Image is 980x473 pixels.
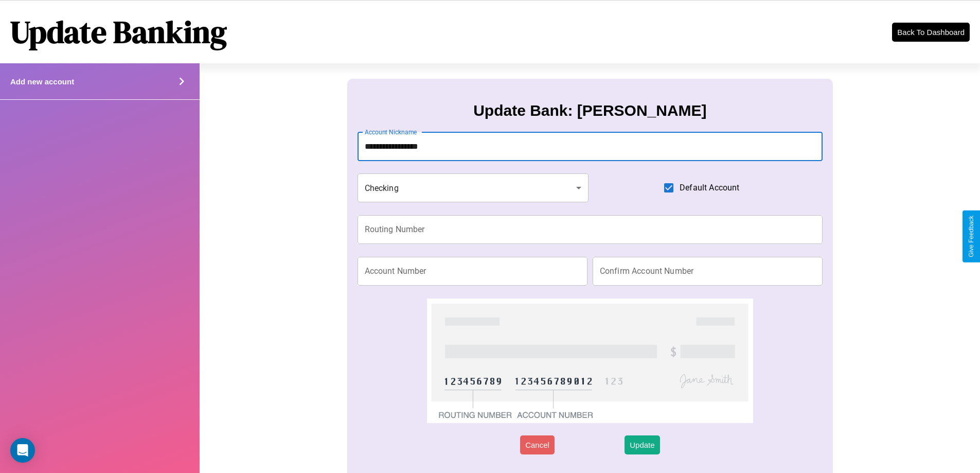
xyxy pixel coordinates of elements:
h4: Add new account [10,77,74,86]
h1: Update Banking [10,11,227,53]
button: Cancel [520,435,555,454]
button: Update [625,435,660,454]
div: Give Feedback [968,216,975,257]
label: Account Nickname [365,128,417,136]
div: Open Intercom Messenger [10,438,35,463]
span: Default Account [680,182,739,194]
img: check [427,299,753,423]
div: Checking [358,173,589,202]
h3: Update Bank: [PERSON_NAME] [473,102,706,119]
button: Back To Dashboard [892,23,970,42]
